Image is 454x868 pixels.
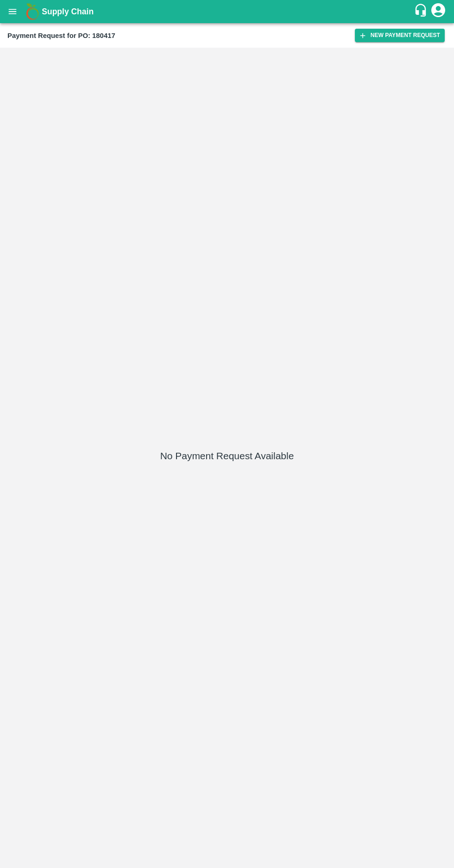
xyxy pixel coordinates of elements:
[355,29,445,42] button: New Payment Request
[2,1,23,22] button: open drawer
[160,450,294,462] h5: No Payment Request Available
[7,32,115,39] b: Payment Request for PO: 180417
[430,2,447,21] div: account of current user
[42,7,94,16] b: Supply Chain
[23,2,42,21] img: logo
[42,5,414,18] a: Supply Chain
[414,3,430,20] div: customer-support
